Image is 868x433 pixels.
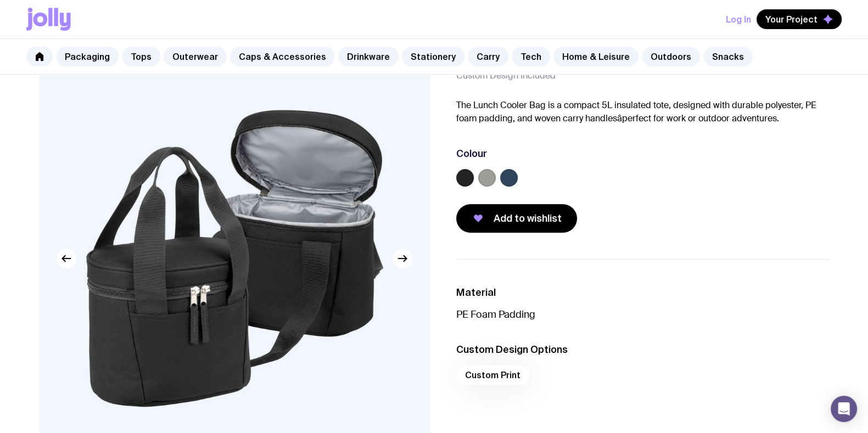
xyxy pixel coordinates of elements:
span: Add to wishlist [494,212,562,225]
button: Log In [726,9,751,29]
div: Open Intercom Messenger [831,396,857,422]
a: Outerwear [164,47,227,66]
a: Tech [512,47,550,66]
a: Packaging [56,47,119,66]
p: PE Foam Padding [456,308,830,321]
a: Drinkware [338,47,399,66]
h3: Colour [456,147,487,160]
a: Caps & Accessories [230,47,335,66]
h3: Material [456,286,830,299]
a: Tops [122,47,160,66]
button: Your Project [757,9,842,29]
a: Outdoors [642,47,700,66]
button: Add to wishlist [456,204,577,233]
span: Your Project [765,14,817,25]
a: Home & Leisure [553,47,639,66]
a: Carry [468,47,508,66]
p: The Lunch Cooler Bag is a compact 5L insulated tote, designed with durable polyester, PE foam pad... [456,99,830,125]
a: Stationery [402,47,464,66]
span: Custom Design Included [456,70,556,81]
a: Snacks [703,47,753,66]
h3: Custom Design Options [456,343,830,356]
